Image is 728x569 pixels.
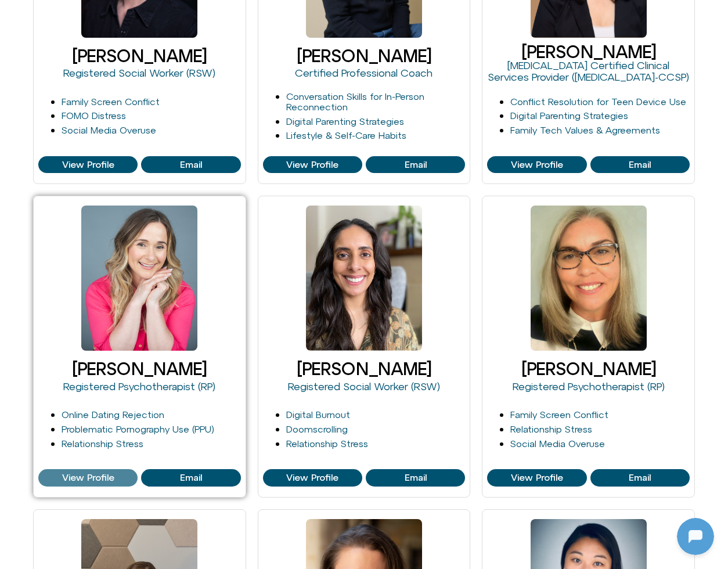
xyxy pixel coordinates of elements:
[590,469,690,487] a: View Profile of Siobhan Chirico
[263,156,362,174] a: View Profile of Mark Diamond
[366,469,465,487] a: View Profile of Sabrina Rehman
[3,101,19,117] img: N5FCcHC.png
[62,96,160,107] a: Family Screen Conflict
[212,331,220,345] p: hi
[141,156,240,174] a: View Profile of Larry Borins
[183,5,203,25] svg: Restart Conversation Button
[263,469,362,487] a: View Profile of Sabrina Rehman
[62,424,214,434] a: Problematic Pornography Use (PPU)
[629,473,651,483] span: Email
[72,46,207,66] a: [PERSON_NAME]
[286,424,348,434] a: Doomscrolling
[141,469,240,487] a: View Profile of Michelle Fischler
[3,3,229,27] button: Expand Header Button
[405,160,427,170] span: Email
[101,302,132,316] p: [DATE]
[297,46,431,66] a: [PERSON_NAME]
[286,91,424,113] a: Conversation Skills for In-Person Reconnection
[366,156,465,174] a: View Profile of Mark Diamond
[510,409,608,420] a: Family Screen Conflict
[3,266,19,282] img: N5FCcHC.png
[677,518,714,555] iframe: Botpress
[286,438,368,449] a: Relationship Stress
[295,67,433,79] a: Certified Professional Coach
[510,125,660,135] a: Family Tech Values & Agreements
[34,8,178,23] h2: [DOMAIN_NAME]
[62,160,114,170] span: View Profile
[286,473,338,483] span: View Profile
[286,116,404,127] a: Digital Parenting Strategies
[286,130,406,141] a: Lifestyle & Self-Care Habits
[511,160,563,170] span: View Profile
[629,160,651,170] span: Email
[101,28,132,42] p: [DATE]
[63,67,215,79] a: Registered Social Worker (RSW)
[513,380,665,392] a: Registered Psychotherapist (RP)
[62,110,126,121] a: FOMO Distress
[511,473,563,483] span: View Profile
[487,156,586,174] a: View Profile of Melina Viola
[62,473,114,483] span: View Profile
[286,409,350,420] a: Digital Burnout
[199,370,217,389] svg: Voice Input Button
[203,5,222,25] svg: Close Chatbot Button
[33,57,207,113] p: Good to see you. Phone focus time. Which moment [DATE] grabs your phone the most? Choose one: 1) ...
[62,125,156,135] a: Social Media Overuse
[180,473,202,483] span: Email
[3,190,19,207] img: N5FCcHC.png
[33,222,207,278] p: Looks like you stepped away—no worries. Message me when you're ready. What feels like a good next...
[180,160,202,170] span: Email
[488,59,689,83] a: [MEDICAL_DATA] Certified Clinical Services Provider ([MEDICAL_DATA]-CCSP)
[487,469,586,487] a: View Profile of Siobhan Chirico
[590,156,690,174] a: View Profile of Melina Viola
[63,380,215,392] a: Registered Psychotherapist (RP)
[62,409,164,420] a: Online Dating Rejection
[20,374,180,386] textarea: Message Input
[521,359,656,379] a: [PERSON_NAME]
[405,473,427,483] span: Email
[521,42,656,62] a: [PERSON_NAME]
[10,6,29,24] img: N5FCcHC.png
[510,110,628,121] a: Digital Parenting Strategies
[510,96,686,107] a: Conflict Resolution for Teen Device Use
[510,424,592,434] a: Relationship Stress
[33,132,207,202] p: Makes sense — you want clarity. When do you reach for your phone most [DATE]? Choose one: 1) Morn...
[72,359,207,379] a: [PERSON_NAME]
[510,438,605,449] a: Social Media Overuse
[288,380,440,392] a: Registered Social Worker (RSW)
[38,469,138,487] a: View Profile of Michelle Fischler
[62,438,143,449] a: Relationship Stress
[297,359,431,379] a: [PERSON_NAME]
[38,156,138,174] a: View Profile of Larry Borins
[286,160,338,170] span: View Profile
